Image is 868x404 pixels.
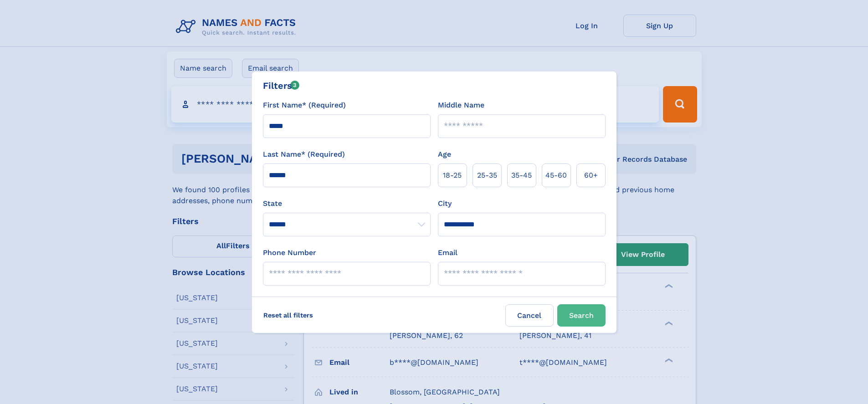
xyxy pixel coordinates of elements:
[263,79,300,92] div: Filters
[443,170,462,181] span: 18‑25
[263,100,346,111] label: First Name* (Required)
[438,198,452,209] label: City
[263,149,345,160] label: Last Name* (Required)
[557,304,606,327] button: Search
[263,247,316,258] label: Phone Number
[438,100,484,111] label: Middle Name
[477,170,497,181] span: 25‑35
[257,304,319,326] label: Reset all filters
[438,149,451,160] label: Age
[511,170,532,181] span: 35‑45
[545,170,567,181] span: 45‑60
[505,304,554,327] label: Cancel
[584,170,598,181] span: 60+
[263,198,431,209] label: State
[438,247,457,258] label: Email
